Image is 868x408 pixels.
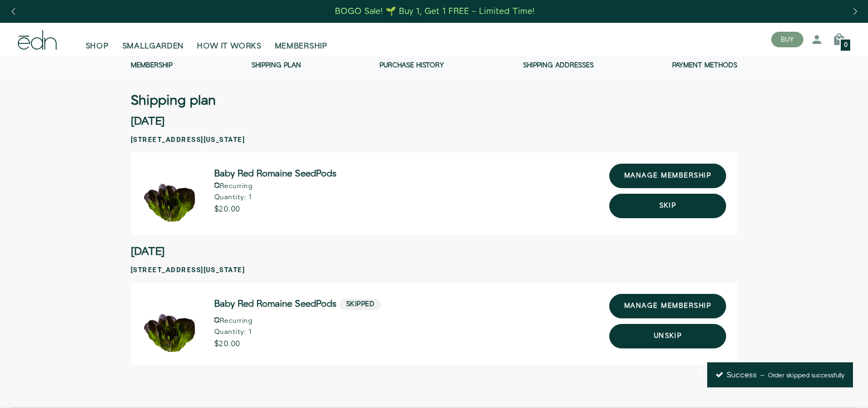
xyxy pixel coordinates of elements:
[251,61,301,70] a: Shipping Plan
[275,41,328,52] span: MEMBERSHIP
[379,61,444,70] a: Purchase history
[268,27,334,52] a: MEMBERSHIP
[609,194,726,218] button: Skip
[190,27,268,52] a: HOW IT WORKS
[609,164,726,188] a: manage membership
[214,205,337,213] p: $20.00
[131,267,737,273] h3: [STREET_ADDRESS][US_STATE]
[131,136,737,143] h3: [STREET_ADDRESS][US_STATE]
[214,301,337,308] span: Baby Red Romaine SeedPods
[131,61,172,70] a: Membership
[335,6,535,17] div: BOGO Sale! 🌱 Buy 1, Get 1 FREE – Limited Time!
[86,41,109,52] span: SHOP
[672,61,737,70] a: Payment methods
[142,166,198,222] img: Baby Red Romaine SeedPods
[122,41,184,52] span: SMALLGARDEN
[334,3,536,20] a: BOGO Sale! 🌱 Buy 1, Get 1 FREE – Limited Time!
[757,371,845,381] p: Order skipped successfully
[214,183,337,190] p: Recurring
[214,329,384,336] p: Quantity: 1
[523,61,594,70] a: Shipping addresses
[131,246,737,257] h2: [DATE]
[142,296,198,352] img: Baby Red Romaine SeedPods
[79,27,116,52] a: SHOP
[716,370,757,381] span: Success
[214,340,384,348] p: $20.00
[197,41,261,52] span: HOW IT WORKS
[339,299,381,310] p: Skipped
[131,116,737,127] h2: [DATE]
[609,294,726,318] a: manage membership
[131,95,216,106] h3: Shipping plan
[844,42,847,48] span: 0
[214,194,337,201] p: Quantity: 1
[214,317,384,325] p: Recurring
[116,27,191,52] a: SMALLGARDEN
[214,170,337,178] span: Baby Red Romaine SeedPods
[609,324,726,348] button: Unskip
[771,32,803,47] button: BUY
